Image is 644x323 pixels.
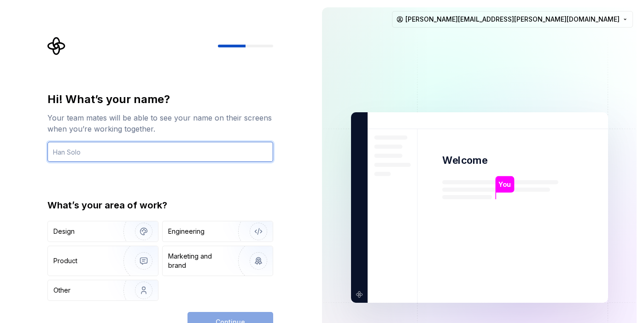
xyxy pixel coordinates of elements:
[405,15,620,24] span: [PERSON_NAME][EMAIL_ADDRESS][PERSON_NAME][DOMAIN_NAME]
[53,286,70,295] div: Other
[53,256,77,265] div: Product
[53,227,75,236] div: Design
[47,199,273,212] div: What’s your area of work?
[47,112,273,134] div: Your team mates will be able to see your name on their screens when you’re working together.
[168,252,230,270] div: Marketing and brand
[442,154,487,167] p: Welcome
[168,227,205,236] div: Engineering
[47,142,273,162] input: Han Solo
[498,179,511,190] p: You
[392,11,633,28] button: [PERSON_NAME][EMAIL_ADDRESS][PERSON_NAME][DOMAIN_NAME]
[47,92,273,107] div: Hi! What’s your name?
[47,37,66,55] svg: Supernova Logo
